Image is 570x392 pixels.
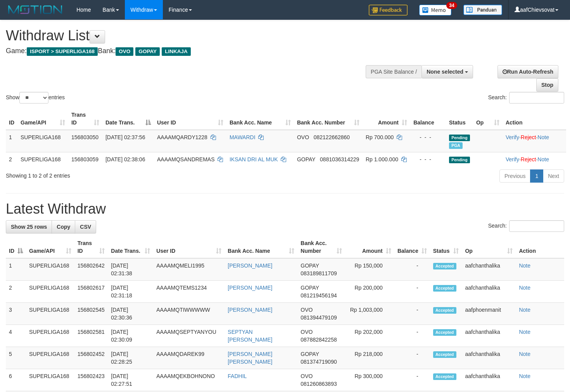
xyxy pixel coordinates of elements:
a: [PERSON_NAME] [228,262,272,269]
th: Bank Acc. Name: activate to sort column ascending [226,108,294,130]
span: Pending [449,157,470,163]
a: [PERSON_NAME] [PERSON_NAME] [228,351,272,365]
th: Balance [410,108,446,130]
input: Search: [509,92,564,104]
span: 34 [446,2,457,9]
span: OVO [301,307,313,313]
span: Accepted [433,263,456,269]
img: panduan.png [463,5,502,15]
th: Status [446,108,473,130]
td: AAAAMQTIWWWWW [153,303,225,325]
span: Copy 087882842258 to clipboard [301,337,337,343]
td: AAAAMQMELI1995 [153,258,225,281]
a: 1 [530,169,543,183]
td: AAAAMQTEMS1234 [153,281,225,303]
div: - - - [413,155,443,163]
td: [DATE] 02:31:38 [108,258,153,281]
a: Note [519,285,530,291]
a: Note [537,134,549,140]
span: Show 25 rows [11,224,47,230]
td: Rp 200,000 [345,281,394,303]
td: aafphoenmanit [462,303,516,325]
span: 156803050 [71,134,98,140]
td: 156802581 [74,325,108,347]
th: Game/API: activate to sort column ascending [17,108,68,130]
span: OVO [301,329,313,335]
img: MOTION_logo.png [6,4,65,16]
td: 3 [6,303,26,325]
td: SUPERLIGA168 [26,347,74,369]
span: Rp 1.000.000 [366,156,398,162]
span: ISPORT > SUPERLIGA168 [27,47,98,56]
th: Amount: activate to sort column ascending [363,108,410,130]
a: Note [519,329,530,335]
td: [DATE] 02:28:25 [108,347,153,369]
th: Status: activate to sort column ascending [430,236,462,258]
div: - - - [413,133,443,141]
span: Accepted [433,285,456,292]
td: AAAAMQEKBOHNONO [153,369,225,391]
td: SUPERLIGA168 [17,130,68,152]
td: AAAAMQSEPTYANYOU [153,325,225,347]
td: SUPERLIGA168 [26,281,74,303]
label: Search: [488,92,564,104]
a: Reject [521,134,536,140]
th: Trans ID: activate to sort column ascending [74,236,108,258]
a: Note [519,373,530,379]
span: OVO [297,134,309,140]
th: Amount: activate to sort column ascending [345,236,394,258]
a: Run Auto-Refresh [497,65,558,78]
span: 156803059 [71,156,98,162]
h1: Withdraw List [6,28,372,43]
td: [DATE] 02:31:18 [108,281,153,303]
a: Next [543,169,564,183]
span: Marked by aafphoenmanit [449,142,463,149]
td: 156802642 [74,258,108,281]
span: Accepted [433,307,456,314]
span: [DATE] 02:37:56 [105,134,145,140]
th: Bank Acc. Name: activate to sort column ascending [225,236,297,258]
td: aafchanthalika [462,258,516,281]
a: CSV [75,220,96,233]
span: Accepted [433,351,456,358]
a: SEPTYAN [PERSON_NAME] [228,329,272,343]
span: None selected [427,69,463,75]
th: Action [516,236,564,258]
h4: Game: Bank: [6,47,372,55]
th: User ID: activate to sort column ascending [153,236,225,258]
th: User ID: activate to sort column ascending [154,108,226,130]
td: 4 [6,325,26,347]
a: Note [519,307,530,313]
td: 2 [6,152,17,166]
td: aafchanthalika [462,369,516,391]
span: Copy 081394479109 to clipboard [301,314,337,321]
td: - [394,369,430,391]
td: [DATE] 02:27:51 [108,369,153,391]
a: Reject [521,156,536,162]
td: [DATE] 02:30:36 [108,303,153,325]
a: MAWARDI [230,134,256,140]
td: Rp 300,000 [345,369,394,391]
th: Action [503,108,566,130]
span: GOPAY [135,47,160,56]
td: aafchanthalika [462,281,516,303]
td: aafchanthalika [462,347,516,369]
a: [PERSON_NAME] [228,285,272,291]
td: · · [503,152,566,166]
a: Show 25 rows [6,220,52,233]
td: Rp 218,000 [345,347,394,369]
span: GOPAY [301,262,319,269]
td: 156802617 [74,281,108,303]
div: PGA Site Balance / [366,65,421,78]
span: Copy 081219456194 to clipboard [301,292,337,299]
span: GOPAY [297,156,315,162]
span: LINKAJA [162,47,191,56]
th: Bank Acc. Number: activate to sort column ascending [297,236,345,258]
td: - [394,303,430,325]
td: - [394,281,430,303]
td: - [394,325,430,347]
td: 156802452 [74,347,108,369]
span: Copy [57,224,70,230]
span: OVO [116,47,133,56]
a: Note [519,351,530,357]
